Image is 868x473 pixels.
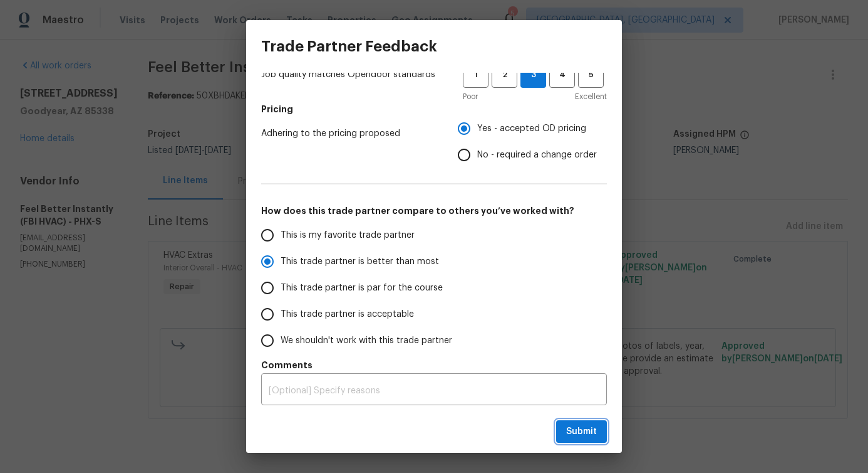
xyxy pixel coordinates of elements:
button: Submit [556,420,607,444]
span: Excellent [575,90,607,103]
div: Pricing [458,115,607,168]
span: Adhering to the pricing proposed [261,127,438,140]
button: 4 [549,62,575,88]
span: Yes - accepted OD pricing [477,122,586,136]
span: Job quality matches Opendoor standards [261,68,443,81]
span: This trade partner is better than most [281,255,439,268]
span: No - required a change order [477,149,597,162]
span: 5 [579,68,602,82]
span: Poor [463,90,478,103]
h5: Pricing [261,103,607,115]
button: 1 [463,62,488,88]
h5: Comments [261,359,607,371]
button: 3 [520,62,546,88]
span: This is my favorite trade partner [281,229,415,242]
span: 1 [464,68,487,82]
span: 4 [550,68,574,82]
h3: Trade Partner Feedback [261,38,437,55]
button: 5 [578,62,604,88]
span: This trade partner is par for the course [281,282,443,295]
h5: How does this trade partner compare to others you’ve worked with? [261,205,607,217]
span: Submit [566,424,597,440]
div: How does this trade partner compare to others you’ve worked with? [261,222,607,354]
span: 3 [521,68,545,82]
span: 2 [493,68,516,82]
button: 2 [492,62,517,88]
span: We shouldn't work with this trade partner [281,334,452,348]
span: This trade partner is acceptable [281,308,414,321]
